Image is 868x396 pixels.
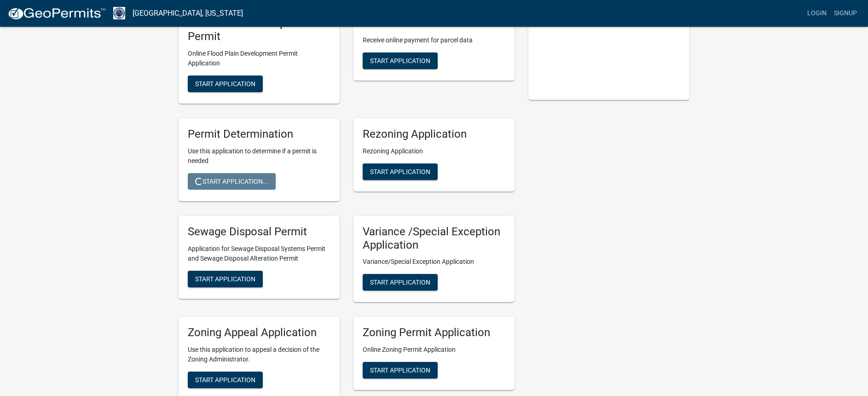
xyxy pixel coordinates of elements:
img: Henry County, Iowa [113,7,125,19]
button: Start Application [363,274,438,291]
p: Variance/Special Exception Application [363,257,505,267]
button: Start Application [363,163,438,180]
h5: Flood Plain Development Permit [188,17,330,43]
a: Signup [830,5,861,22]
p: Receive online payment for parcel data [363,35,505,45]
button: Start Application... [188,173,276,190]
p: Use this application to determine if a permit is needed [188,146,330,166]
button: Start Application [363,52,438,69]
button: Start Application [188,271,263,287]
span: Start Application [370,279,430,286]
h5: Permit Determination [188,128,330,141]
h5: Rezoning Application [363,128,505,141]
h5: Zoning Permit Application [363,326,505,339]
h5: Variance /Special Exception Application [363,225,505,252]
span: Start Application [195,376,255,384]
p: Application for Sewage Disposal Systems Permit and Sewage Disposal Alteration Permit [188,244,330,263]
p: Online Flood Plain Development Permit Application [188,49,330,68]
p: Online Zoning Permit Application [363,345,505,355]
span: Start Application [195,275,255,282]
button: Start Application [188,76,263,92]
span: Start Application [195,80,255,87]
p: Use this application to appeal a decision of the Zoning Administrator. [188,345,330,364]
span: Start Application... [195,177,268,185]
button: Start Application [188,372,263,388]
button: Start Application [363,362,438,379]
a: [GEOGRAPHIC_DATA], [US_STATE] [133,6,243,21]
span: Start Application [370,57,430,64]
h5: Sewage Disposal Permit [188,225,330,239]
h5: Zoning Appeal Application [188,326,330,339]
span: Start Application [370,168,430,175]
a: Login [804,5,830,22]
p: Rezoning Application [363,146,505,156]
span: Start Application [370,367,430,374]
